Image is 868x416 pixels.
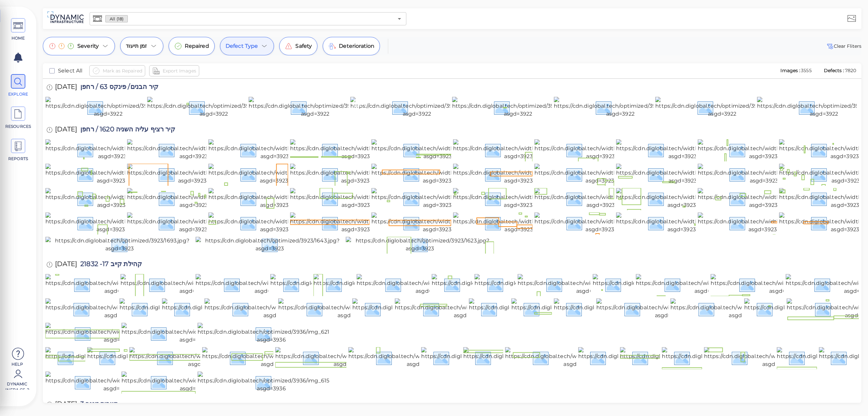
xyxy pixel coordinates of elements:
[4,35,32,41] span: HOME
[826,42,861,50] button: Clear Fliters
[357,274,503,295] img: https://cdn.diglobal.tech/width210/3936/img_6290.jpg?asgd=3936
[45,323,191,344] img: https://cdn.diglobal.tech/width210/3936/img_6214.jpg?asgd=3936
[202,347,348,368] img: https://cdn.diglobal.tech/width210/3936/img_6196.jpg?asgd=3936
[3,18,33,41] a: HOME
[127,139,260,160] img: https://cdn.diglobal.tech/width210/3923/2443.jpg?asgd=3923
[196,274,342,295] img: https://cdn.diglobal.tech/width210/3936/img_6294.jpg?asgd=3936
[249,97,382,118] img: https://cdn.diglobal.tech/optimized/3922/1193.jpg?asgd=3922
[616,164,749,185] img: https://cdn.diglobal.tech/width210/3923/2089.jpg?asgd=3923
[185,42,209,50] span: Repaired
[196,237,344,253] img: https://cdn.diglobal.tech/optimized/3923/1643.jpg?asgd=3923
[698,164,830,185] img: https://cdn.diglobal.tech/width210/3923/2075.jpg?asgd=3923
[616,139,749,160] img: https://cdn.diglobal.tech/width210/3923/2240.jpg?asgd=3923
[534,188,666,209] img: https://cdn.diglobal.tech/width210/3923/1884.jpg?asgd=3923
[395,298,541,319] img: https://cdn.diglobal.tech/width210/3936/img_6234.jpg?asgd=3936
[270,274,417,295] img: https://cdn.diglobal.tech/width210/3936/img_6293.jpg?asgd=3936
[463,347,609,368] img: https://cdn.diglobal.tech/width210/3936/img_6188.jpg?asgd=3936
[711,274,856,295] img: https://cdn.diglobal.tech/width210/3936/img_6252.jpg?asgd=3936
[55,83,77,92] span: [DATE]
[122,372,267,393] img: https://cdn.diglobal.tech/width210/3936/img_6162.jpg?asgd=3936
[45,212,176,234] img: https://cdn.diglobal.tech/width210/3923/1816.jpg?asgd=3923
[127,188,260,209] img: https://cdn.diglobal.tech/width210/3923/2008.jpg?asgd=3923
[129,347,276,368] img: https://cdn.diglobal.tech/width210/3936/img_6203.jpg?asgd=3936
[698,139,829,160] img: https://cdn.diglobal.tech/width210/3923/2216.jpg?asgd=3923
[198,372,345,393] img: https://cdn.diglobal.tech/optimized/3936/img_6155.jpg?asgd=3936
[339,42,374,50] span: Deterioration
[87,347,234,368] img: https://cdn.diglobal.tech/width210/3936/img_6204.jpg?asgd=3936
[350,97,483,118] img: https://cdn.diglobal.tech/optimized/3922/1176.jpg?asgd=3922
[3,74,33,97] a: EXPLORE
[352,298,499,319] img: https://cdn.diglobal.tech/width210/3936/img_6243.jpg?asgd=3936
[45,347,192,368] img: https://cdn.diglobal.tech/width210/3936/img_6208.jpg?asgd=3936
[162,298,309,319] img: https://cdn.diglobal.tech/width210/3936/img_6246.jpg?asgd=3936
[45,188,177,209] img: https://cdn.diglobal.tech/width210/3923/2019.jpg?asgd=3923
[149,65,199,76] button: Export Images
[45,237,194,253] img: https://cdn.diglobal.tech/optimized/3923/1693.jpg?asgd=3923
[534,212,665,234] img: https://cdn.diglobal.tech/width210/3923/1737.jpg?asgd=3923
[103,67,142,75] span: Mark as Repaired
[4,156,32,162] span: REPORTS
[77,126,175,135] span: קיר רציף עליה השניה 1620 / רחפן
[616,188,747,209] img: https://cdn.diglobal.tech/width210/3923/1867.jpg?asgd=3923
[395,14,404,23] button: Open
[593,274,740,295] img: https://cdn.diglobal.tech/width210/3936/img_6264.jpg?asgd=3936
[845,68,856,73] span: 7820
[45,97,171,118] img: https://cdn.diglobal.tech/optimized/3922/2.jpg?asgd=3922
[290,188,421,209] img: https://cdn.diglobal.tech/width210/3923/1983.jpg?asgd=3923
[198,323,345,344] img: https://cdn.diglobal.tech/optimized/3936/img_6212.jpg?asgd=3936
[596,298,742,319] img: https://cdn.diglobal.tech/width210/3936/img_6225.jpg?asgd=3936
[4,91,32,97] span: EXPLORE
[147,97,281,118] img: https://cdn.diglobal.tech/optimized/3922/1375.jpg?asgd=3922
[77,42,99,50] span: Severity
[840,386,863,411] iframe: Chat
[106,16,127,22] span: All (18)
[698,188,829,209] img: https://cdn.diglobal.tech/width210/3923/1853.jpg?asgd=3923
[45,298,192,319] img: https://cdn.diglobal.tech/width210/3936/img_6250.jpg?asgd=3936
[534,139,666,160] img: https://cdn.diglobal.tech/width210/3923/2347.jpg?asgd=3923
[45,372,190,393] img: https://cdn.diglobal.tech/width210/3936/img_6167.jpg?asgd=3936
[208,212,340,234] img: https://cdn.diglobal.tech/width210/3923/1789.jpg?asgd=3923
[45,139,179,160] img: https://cdn.diglobal.tech/width210/3923/2460.jpg?asgd=3923
[698,212,827,234] img: https://cdn.diglobal.tech/width210/3923/1721.jpg?asgd=3923
[3,139,33,162] a: REPORTS
[120,298,265,319] img: https://cdn.diglobal.tech/width210/3936/img_6247.jpg?asgd=3936
[126,42,147,50] span: זמן תיעוד
[554,298,700,319] img: https://cdn.diglobal.tech/width210/3936/img_6228.jpg?asgd=3936
[453,164,584,185] img: https://cdn.diglobal.tech/width210/3923/2122.jpg?asgd=3923
[371,188,503,209] img: https://cdn.diglobal.tech/width210/3923/1962.jpg?asgd=3923
[163,67,196,75] span: Export Images
[453,212,584,234] img: https://cdn.diglobal.tech/width210/3923/1746.jpg?asgd=3923
[127,164,258,185] img: https://cdn.diglobal.tech/width210/3923/2157.jpg?asgd=3923
[45,274,192,295] img: https://cdn.diglobal.tech/width210/3936/img_6302.jpg?asgd=3936
[655,97,789,118] img: https://cdn.diglobal.tech/optimized/3922/1077.jpg?asgd=3922
[432,274,578,295] img: https://cdn.diglobal.tech/width210/3936/img_6283.jpg?asgd=3936
[348,347,494,368] img: https://cdn.diglobal.tech/width210/3936/img_6192.jpg?asgd=3936
[58,67,83,75] span: Select All
[371,139,503,160] img: https://cdn.diglobal.tech/width210/3923/2395.jpg?asgd=3923
[636,274,782,295] img: https://cdn.diglobal.tech/width210/3936/img_6256.jpg?asgd=3936
[780,68,801,73] span: Images :
[704,347,849,368] img: https://cdn.diglobal.tech/width210/3936/img_6176.jpg?asgd=3936
[55,126,77,135] span: [DATE]
[801,68,811,73] span: 3555
[208,139,341,160] img: https://cdn.diglobal.tech/width210/3923/2435.jpg?asgd=3923
[77,261,142,269] span: קהילת קייב 17- 21832
[578,347,724,368] img: https://cdn.diglobal.tech/width210/3936/img_6184.jpg?asgd=3936
[452,97,584,118] img: https://cdn.diglobal.tech/optimized/3922/1161.jpg?asgd=3922
[3,106,33,129] a: RESOURCES
[204,298,351,319] img: https://cdn.diglobal.tech/width210/3936/img_6245.jpg?asgd=3936
[226,42,258,50] span: Defect Type
[453,139,584,160] img: https://cdn.diglobal.tech/width210/3923/2371.jpg?asgd=3923
[371,164,502,185] img: https://cdn.diglobal.tech/width210/3923/2129.jpg?asgd=3923
[121,274,267,295] img: https://cdn.diglobal.tech/width210/3936/img_6296.jpg?asgd=3936
[453,188,583,209] img: https://cdn.diglobal.tech/width210/3923/1915.jpg?asgd=3923
[208,188,340,209] img: https://cdn.diglobal.tech/width210/3923/1996.jpg?asgd=3923
[475,274,621,295] img: https://cdn.diglobal.tech/width210/3936/img_6274.jpg?asgd=3936
[313,274,460,295] img: https://cdn.diglobal.tech/width210/3936/img_6292.jpg?asgd=3936
[290,164,420,185] img: https://cdn.diglobal.tech/width210/3923/2137.jpg?asgd=3923
[3,361,31,367] span: Help
[77,401,119,409] span: בשביס זינגר 3
[505,347,651,368] img: https://cdn.diglobal.tech/width210/3936/img_6186.jpg?asgd=3936
[122,323,266,344] img: https://cdn.diglobal.tech/width210/3936/img_6213.jpg?asgd=3936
